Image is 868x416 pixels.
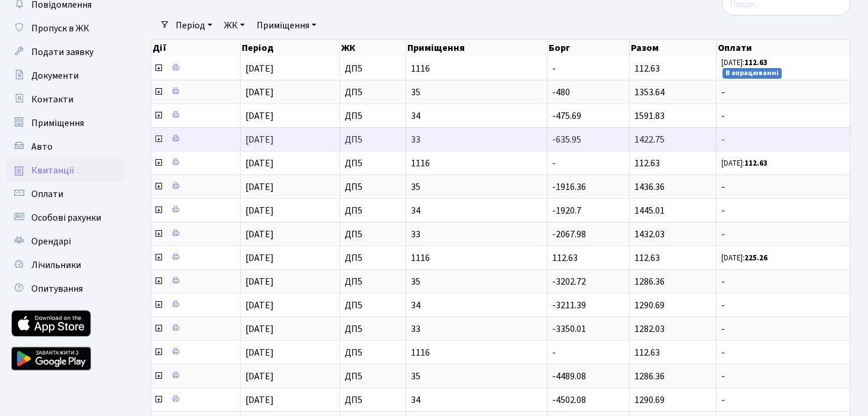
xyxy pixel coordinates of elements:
span: - [721,88,845,97]
a: Особові рахунки [6,206,124,230]
span: - [721,372,845,381]
span: -4489.08 [552,370,586,383]
span: ДП5 [345,301,401,310]
span: -4502.08 [552,394,586,407]
span: Орендарі [31,235,71,248]
span: Оплати [31,188,63,201]
a: Квитанції [6,159,124,182]
span: ДП5 [345,348,401,357]
span: -1920.7 [552,204,581,217]
a: Авто [6,135,124,159]
span: -3211.39 [552,299,586,312]
b: 112.63 [744,158,767,169]
span: [DATE] [245,180,274,194]
small: [DATE]: [721,158,767,169]
a: Приміщення [252,15,321,36]
a: Опитування [6,277,124,301]
span: ДП5 [345,159,401,168]
span: -3350.01 [552,323,586,336]
span: 35 [411,372,542,381]
a: Орендарі [6,230,124,253]
span: 112.63 [552,251,578,265]
span: ДП5 [345,277,401,286]
span: Контакти [31,93,73,106]
span: Документи [31,69,79,82]
span: 1290.69 [634,394,665,407]
a: Лічильники [6,253,124,277]
span: ДП5 [345,253,401,263]
small: [DATE]: [721,57,767,68]
span: [DATE] [245,109,274,122]
span: - [721,277,845,286]
span: - [721,230,845,239]
span: -475.69 [552,109,581,122]
span: ДП5 [345,324,401,334]
span: - [552,346,556,359]
span: 34 [411,395,542,405]
span: 33 [411,135,542,144]
span: [DATE] [245,86,274,99]
span: 1116 [411,159,542,168]
span: ДП5 [345,230,401,239]
th: ЖК [340,40,407,56]
span: [DATE] [245,299,274,312]
span: ДП5 [345,395,401,405]
th: Приміщення [406,40,548,56]
span: [DATE] [245,157,274,170]
a: Приміщення [6,111,124,135]
span: Опитування [31,282,83,295]
span: 1290.69 [634,299,665,312]
span: 112.63 [634,62,660,75]
span: 34 [411,206,542,215]
span: -3202.72 [552,275,586,288]
span: [DATE] [245,394,274,407]
span: 35 [411,277,542,286]
span: 1436.36 [634,180,665,194]
a: Оплати [6,182,124,206]
span: 1286.36 [634,370,665,383]
a: Пропуск в ЖК [6,17,124,40]
span: 35 [411,88,542,97]
th: Разом [630,40,717,56]
span: Приміщення [31,117,84,130]
span: 33 [411,230,542,239]
span: - [552,157,556,170]
span: - [552,62,556,75]
span: 1116 [411,348,542,357]
span: - [721,348,845,357]
a: Подати заявку [6,40,124,64]
span: ДП5 [345,88,401,97]
span: - [721,135,845,144]
span: 112.63 [634,157,660,170]
span: - [721,301,845,310]
span: ДП5 [345,64,401,73]
span: Лічильники [31,259,81,272]
span: 112.63 [634,251,660,265]
span: 33 [411,324,542,334]
span: ДП5 [345,111,401,121]
th: Борг [548,40,630,56]
span: [DATE] [245,346,274,359]
small: В опрацюванні [723,68,782,79]
span: - [721,324,845,334]
span: Подати заявку [31,46,93,59]
span: [DATE] [245,62,274,75]
a: ЖК [219,15,250,36]
span: 1282.03 [634,323,665,336]
a: Період [171,15,217,36]
span: [DATE] [245,251,274,265]
span: 112.63 [634,346,660,359]
th: Оплати [717,40,850,56]
span: -480 [552,86,570,99]
span: 35 [411,182,542,192]
span: 1432.03 [634,228,665,241]
span: - [721,111,845,121]
th: Період [241,40,339,56]
span: - [721,206,845,215]
span: Пропуск в ЖК [31,22,89,35]
a: Документи [6,64,124,88]
th: Дії [151,40,241,56]
span: 34 [411,301,542,310]
b: 225.26 [744,253,767,263]
span: [DATE] [245,370,274,383]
